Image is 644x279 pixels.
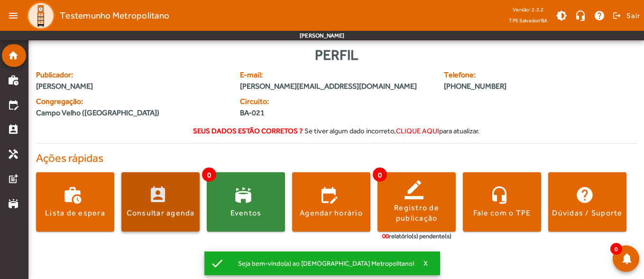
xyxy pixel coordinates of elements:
div: Perfil [36,44,636,65]
div: Agendar horário [300,208,363,218]
div: Consultar agenda [127,208,195,218]
button: Dúvidas / Suporte [548,172,626,232]
button: Consultar agenda [121,172,200,232]
button: Lista de espera [36,172,114,232]
button: Eventos [207,172,285,232]
a: Testemunho Metropolitano [23,1,169,30]
span: clique aqui [396,127,439,135]
span: [PERSON_NAME] [36,81,229,92]
div: Fale com o TPE [473,208,531,218]
div: Lista de espera [45,208,105,218]
mat-icon: check [210,256,224,270]
span: Sair [626,8,640,23]
div: Dúvidas / Suporte [552,208,622,218]
mat-icon: perm_contact_calendar [8,124,19,135]
div: Eventos [230,208,262,218]
strong: Seus dados estão corretos ? [193,127,303,135]
button: X [414,259,438,268]
button: Sair [611,9,640,23]
mat-icon: work_history [8,74,19,86]
div: relatório(s) pendente(s) [382,232,451,241]
div: Versão: 2.2.2 [509,4,547,16]
span: 0 [202,167,216,182]
mat-icon: post_add [8,173,19,185]
button: Fale com o TPE [463,172,541,232]
div: Seja bem-vindo(a) ao [DEMOGRAPHIC_DATA] Metropolitano! [230,257,414,270]
span: [PHONE_NUMBER] [444,81,586,92]
span: Publicador: [36,69,229,81]
mat-icon: menu [4,6,23,25]
span: Se tiver algum dado incorreto, para atualizar. [304,127,479,135]
h4: Ações rápidas [36,151,636,165]
span: Telefone: [444,69,586,81]
button: Agendar horário [292,172,370,232]
span: 00 [382,232,389,240]
span: Circuito: [240,96,331,107]
span: [PERSON_NAME][EMAIL_ADDRESS][DOMAIN_NAME] [240,81,432,92]
mat-icon: edit_calendar [8,99,19,111]
span: X [423,259,428,268]
span: Congregação: [36,96,229,107]
mat-icon: home [8,50,19,61]
span: TPE Salvador/BA [509,16,547,25]
span: 0 [373,167,387,182]
button: Registro de publicação [377,172,456,232]
mat-icon: stadium [8,198,19,209]
img: Logo TPE [27,1,55,30]
div: Registro de publicação [377,203,456,224]
mat-icon: handyman [8,149,19,160]
span: E-mail: [240,69,432,81]
span: Testemunho Metropolitano [60,8,169,23]
span: 0 [610,243,622,255]
span: BA-021 [240,107,331,119]
span: Campo Velho ([GEOGRAPHIC_DATA]) [36,107,159,119]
